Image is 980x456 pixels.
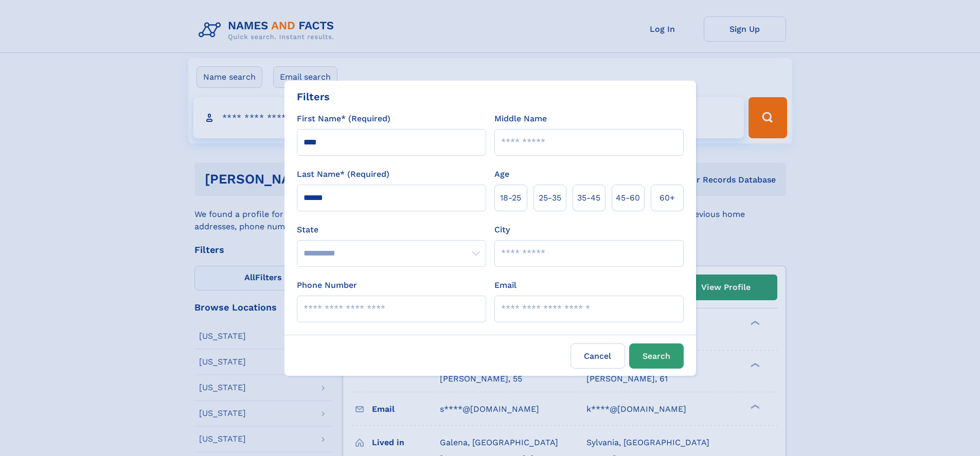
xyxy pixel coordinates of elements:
div: Filters [297,89,330,104]
label: Age [494,168,509,180]
span: 60+ [660,192,675,204]
span: 18‑25 [500,192,521,204]
label: State [297,224,486,236]
span: 25‑35 [539,192,561,204]
button: Search [629,343,684,369]
label: Middle Name [494,113,547,125]
span: 45‑60 [616,192,640,204]
label: Email [494,279,516,291]
label: Last Name* (Required) [297,168,389,180]
label: Cancel [571,343,625,369]
label: First Name* (Required) [297,113,390,125]
label: City [494,224,510,236]
span: 35‑45 [577,192,600,204]
label: Phone Number [297,279,357,291]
